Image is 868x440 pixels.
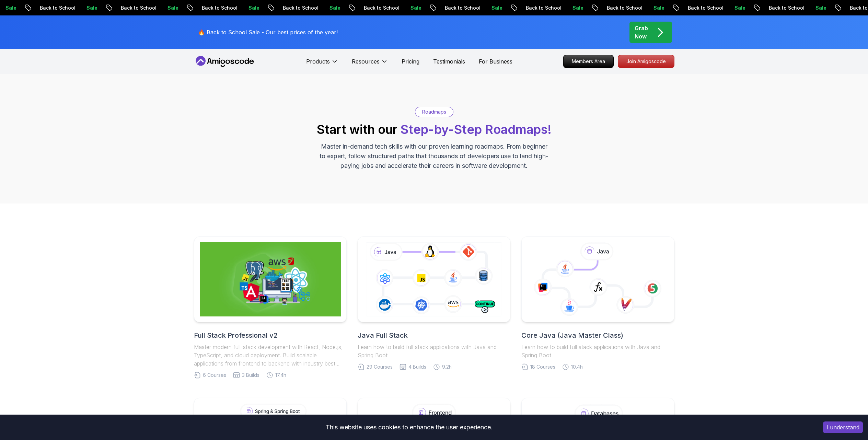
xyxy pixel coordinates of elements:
[766,4,813,11] p: Back to School
[37,4,84,11] p: Back to School
[521,331,674,340] h2: Core Java (Java Master Class)
[635,24,648,40] p: Grab Now
[618,55,674,68] p: Join Amigoscode
[358,236,510,370] a: Java Full StackLearn how to build full stack applications with Java and Spring Boot29 Courses4 Bu...
[198,28,338,36] p: 🔥 Back to School Sale - Our best prices of the year!
[604,4,651,11] p: Back to School
[521,236,674,370] a: Core Java (Java Master Class)Learn how to build full stack applications with Java and Spring Boot...
[280,4,327,11] p: Back to School
[3,4,25,11] p: Sale
[685,4,732,11] p: Back to School
[165,4,187,11] p: Sale
[194,236,347,379] a: Full Stack Professional v2Full Stack Professional v2Master modern full-stack development with Rea...
[408,363,426,370] span: 4 Builds
[194,331,347,340] h2: Full Stack Professional v2
[489,4,511,11] p: Sale
[352,57,388,71] button: Resources
[367,363,393,370] span: 29 Courses
[408,4,430,11] p: Sale
[732,4,754,11] p: Sale
[319,142,549,171] p: Master in-demand tech skills with our proven learning roadmaps. From beginner to expert, follow s...
[433,57,465,66] a: Testimonials
[530,363,555,370] span: 18 Courses
[563,55,614,68] a: Members Area
[361,4,408,11] p: Back to School
[521,343,674,359] p: Learn how to build full stack applications with Java and Spring Boot
[199,4,246,11] p: Back to School
[570,4,592,11] p: Sale
[651,4,673,11] p: Sale
[358,331,510,340] h2: Java Full Stack
[479,57,512,66] a: For Business
[200,242,341,316] img: Full Stack Professional v2
[327,4,349,11] p: Sale
[242,372,259,379] span: 3 Builds
[571,363,583,370] span: 10.4h
[275,372,286,379] span: 17.4h
[306,57,330,66] p: Products
[402,57,419,66] a: Pricing
[203,372,226,379] span: 6 Courses
[5,420,813,435] div: This website uses cookies to enhance the user experience.
[523,4,570,11] p: Back to School
[401,122,552,137] span: Step-by-Step Roadmaps!
[442,363,452,370] span: 9.2h
[317,123,552,136] h2: Start with our
[246,4,268,11] p: Sale
[194,343,347,368] p: Master modern full-stack development with React, Node.js, TypeScript, and cloud deployment. Build...
[422,108,446,115] p: Roadmaps
[813,4,835,11] p: Sale
[442,4,489,11] p: Back to School
[118,4,165,11] p: Back to School
[564,55,613,68] p: Members Area
[823,421,863,433] button: Accept cookies
[306,57,338,71] button: Products
[618,55,674,68] a: Join Amigoscode
[352,57,380,66] p: Resources
[358,343,510,359] p: Learn how to build full stack applications with Java and Spring Boot
[84,4,106,11] p: Sale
